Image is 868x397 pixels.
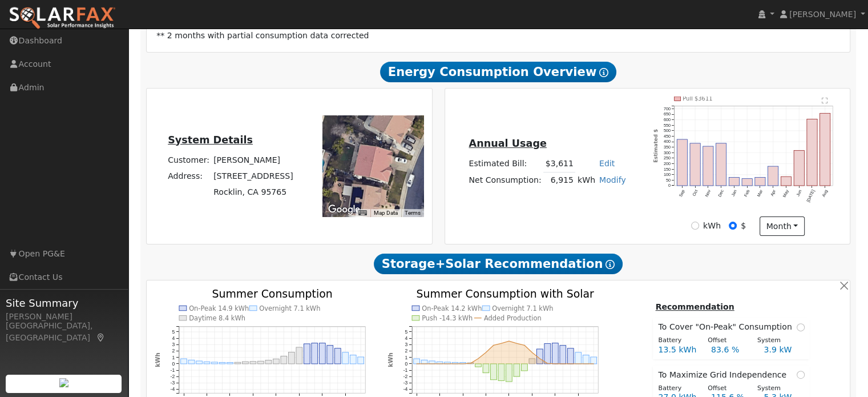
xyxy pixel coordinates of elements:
rect: onclick="" [350,355,357,363]
text:  [822,97,829,104]
rect: onclick="" [335,348,341,364]
rect: onclick="" [468,363,474,364]
rect: onclick="" [320,343,326,363]
a: Modify [599,175,626,185]
label: kWh [703,220,721,232]
div: 13.5 kWh [652,344,705,356]
rect: onclick="" [358,357,364,364]
circle: onclick="" [493,344,495,346]
text: Oct [692,189,699,197]
rect: onclick="" [281,356,287,364]
text: 5 [172,329,175,335]
button: Keyboard shortcuts [358,209,366,217]
button: month [760,216,805,236]
circle: onclick="" [539,358,541,359]
text: May [782,189,790,198]
span: To Cover "On-Peak" Consumption [658,321,796,333]
text: -2 [170,374,175,379]
a: Map [96,333,106,342]
div: Offset [702,384,752,394]
circle: onclick="" [516,342,518,344]
rect: onclick="" [522,364,528,371]
rect: onclick="" [273,359,280,364]
text: Mar [757,189,765,198]
td: [STREET_ADDRESS] [212,168,296,184]
text: 0 [405,361,408,367]
rect: onclick="" [703,146,713,186]
input: $ [729,222,737,230]
rect: onclick="" [568,348,574,364]
text: 550 [664,122,671,127]
text: Added Production [485,314,542,322]
rect: onclick="" [204,362,210,364]
text: 1 [172,354,175,360]
i: Show Help [599,68,608,77]
text: 0 [172,361,175,367]
rect: onclick="" [781,177,792,186]
text: Jun [796,189,803,198]
circle: onclick="" [555,363,556,364]
div: 83.6 % [705,344,757,356]
circle: onclick="" [586,363,587,364]
rect: onclick="" [591,357,597,364]
img: retrieve [59,378,68,387]
rect: onclick="" [211,362,217,364]
rect: onclick="" [429,361,435,364]
circle: onclick="" [594,363,595,364]
text: 600 [664,117,671,122]
text: Apr [770,189,777,197]
text: 700 [664,106,671,111]
rect: onclick="" [196,361,202,364]
circle: onclick="" [462,363,464,364]
text: 100 [664,172,671,177]
a: Open this area in Google Maps (opens a new window) [325,202,363,217]
rect: onclick="" [265,360,272,363]
circle: onclick="" [416,363,418,364]
a: Terms (opens in new tab) [405,210,421,216]
div: [PERSON_NAME] [6,311,122,323]
rect: onclick="" [304,344,310,364]
rect: onclick="" [690,143,700,186]
div: 3.9 kW [758,344,810,356]
text: 3 [172,342,175,347]
td: Address: [166,168,212,184]
circle: onclick="" [470,362,471,364]
text: 350 [664,145,671,150]
rect: onclick="" [312,343,318,363]
rect: onclick="" [677,139,687,186]
rect: onclick="" [460,363,466,364]
span: Energy Consumption Overview [380,62,616,82]
rect: onclick="" [235,362,241,364]
rect: onclick="" [552,343,559,363]
rect: onclick="" [716,143,726,186]
circle: onclick="" [485,351,487,353]
rect: onclick="" [821,113,831,186]
text: 500 [664,128,671,133]
text: Sep [678,189,686,198]
rect: onclick="" [258,361,264,364]
i: Show Help [605,260,615,269]
text: 300 [664,150,671,155]
td: 6,915 [543,172,575,189]
circle: onclick="" [532,351,534,353]
text: Aug [822,189,830,198]
rect: onclick="" [499,364,505,381]
text: 3 [405,342,408,347]
circle: onclick="" [478,358,479,359]
u: Annual Usage [469,138,546,149]
input: kWh [691,222,699,230]
text: 2 [172,348,175,354]
span: Site Summary [6,295,122,311]
rect: onclick="" [342,352,349,364]
a: Edit [599,159,615,168]
rect: onclick="" [514,364,520,376]
div: Battery [652,336,702,346]
text: On-Peak 14.9 kWh [189,304,249,312]
text: Daytime 8.4 kWh [189,314,245,322]
text: Push -14.3 kWh [422,314,473,322]
div: System [751,336,801,346]
rect: onclick="" [327,346,333,364]
text: On-Peak 14.2 kWh [422,304,482,312]
text: 50 [666,178,671,183]
circle: onclick="" [563,363,564,364]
